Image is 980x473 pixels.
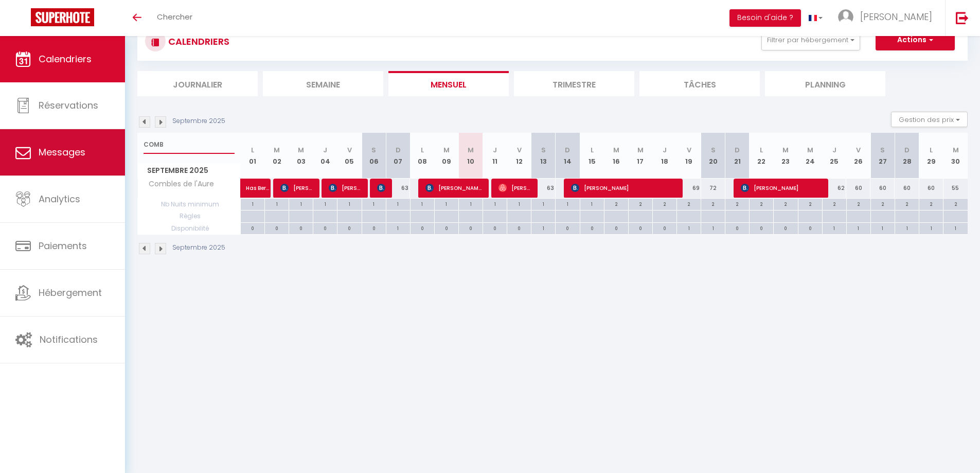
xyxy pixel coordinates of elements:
[263,71,383,96] li: Semaine
[157,11,192,22] span: Chercher
[832,145,836,155] abbr: J
[386,199,410,208] div: 1
[443,145,450,155] abbr: M
[246,173,270,192] span: Has Berkers
[425,178,482,198] span: [PERSON_NAME]
[507,199,531,208] div: 1
[313,199,337,208] div: 1
[565,145,570,155] abbr: D
[919,199,943,208] div: 2
[846,179,870,198] div: 60
[362,133,386,179] th: 06
[860,10,932,23] span: [PERSON_NAME]
[943,223,968,233] div: 1
[919,179,943,198] div: 60
[289,199,313,208] div: 1
[507,223,531,233] div: 0
[687,145,691,155] abbr: V
[822,179,846,198] div: 62
[847,223,870,233] div: 1
[580,199,604,208] div: 1
[604,133,628,179] th: 16
[580,223,604,233] div: 0
[39,286,102,299] span: Hébergement
[943,133,968,179] th: 30
[774,223,797,233] div: 0
[468,145,474,155] abbr: M
[371,145,376,155] abbr: S
[556,133,580,179] th: 14
[531,223,555,233] div: 1
[386,179,410,198] div: 63
[172,243,225,253] p: Septembre 2025
[241,179,265,198] a: Has Berkers
[172,116,225,126] p: Septembre 2025
[459,223,483,233] div: 0
[483,199,507,208] div: 1
[498,178,531,198] span: [PERSON_NAME]
[676,133,701,179] th: 19
[904,145,910,155] abbr: D
[823,223,846,233] div: 1
[765,71,885,96] li: Planning
[435,223,458,233] div: 0
[556,199,579,208] div: 1
[876,30,955,50] button: Actions
[410,133,434,179] th: 08
[411,223,434,233] div: 0
[241,199,264,208] div: 1
[741,178,822,198] span: [PERSON_NAME]
[823,199,846,208] div: 2
[677,223,701,233] div: 1
[798,133,822,179] th: 24
[629,199,652,208] div: 2
[251,145,254,155] abbr: L
[377,178,385,198] span: [PERSON_NAME]
[725,133,750,179] th: 21
[856,145,861,155] abbr: V
[265,223,289,233] div: 0
[774,133,798,179] th: 23
[953,145,959,155] abbr: M
[711,145,716,155] abbr: S
[701,133,725,179] th: 20
[138,223,240,234] span: Disponibilité
[750,223,773,233] div: 0
[337,199,361,208] div: 1
[676,179,701,198] div: 69
[507,133,531,179] th: 12
[337,223,361,233] div: 0
[388,71,509,96] li: Mensuel
[750,133,774,179] th: 22
[761,30,860,50] button: Filtrer par hébergement
[362,199,386,208] div: 1
[139,179,217,190] span: Combles de l'Aure
[386,133,410,179] th: 07
[459,199,483,208] div: 1
[313,223,337,233] div: 0
[39,239,87,252] span: Paiements
[653,199,676,208] div: 2
[847,199,870,208] div: 2
[750,199,773,208] div: 2
[628,133,652,179] th: 17
[701,179,725,198] div: 72
[435,199,458,208] div: 1
[39,192,80,205] span: Analytics
[323,145,327,155] abbr: J
[871,223,895,233] div: 1
[880,145,885,155] abbr: S
[8,4,39,35] button: Ouvrir le widget de chat LiveChat
[531,199,555,208] div: 1
[870,133,895,179] th: 27
[663,145,667,155] abbr: J
[483,133,507,179] th: 11
[580,133,604,179] th: 15
[483,223,507,233] div: 0
[729,9,801,27] button: Besoin d'aide ?
[531,179,556,198] div: 63
[298,145,304,155] abbr: M
[652,133,676,179] th: 18
[137,71,258,96] li: Journalier
[629,223,652,233] div: 0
